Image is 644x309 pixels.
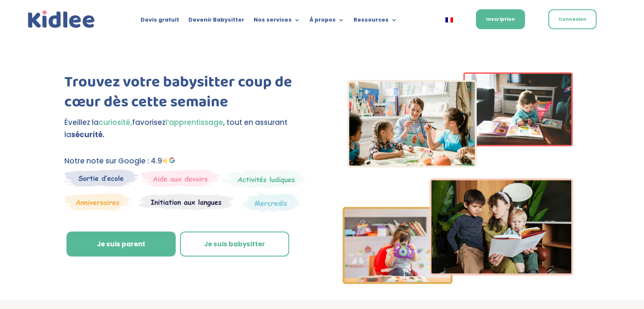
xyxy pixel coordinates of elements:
[222,169,306,189] img: Mercredi
[180,232,289,257] a: Je suis babysitter
[354,17,397,26] a: Ressources
[99,117,132,127] span: curiosité,
[64,155,308,167] p: Notre note sur Google : 4.9
[71,130,105,140] strong: sécurité.
[138,193,235,211] img: Atelier thematique
[548,9,597,29] a: Connexion
[64,116,308,141] p: Éveillez la favorisez , tout en assurant la
[445,17,453,22] img: Français
[188,17,244,26] a: Devenir Babysitter
[66,232,176,257] a: Je suis parent
[343,72,574,284] img: Imgs-2
[243,193,300,212] img: Thematique
[476,9,525,29] a: Inscription
[141,17,179,26] a: Devis gratuit
[310,17,344,26] a: À propos
[26,8,97,30] img: logo_kidlee_bleu
[26,8,97,30] a: Kidlee Logo
[254,17,300,26] a: Nos services
[64,193,130,211] img: Anniversaire
[64,72,308,116] h1: Trouvez votre babysitter coup de cœur dès cette semaine
[64,169,138,187] img: Sortie decole
[166,117,223,127] span: l’apprentissage
[141,169,220,187] img: weekends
